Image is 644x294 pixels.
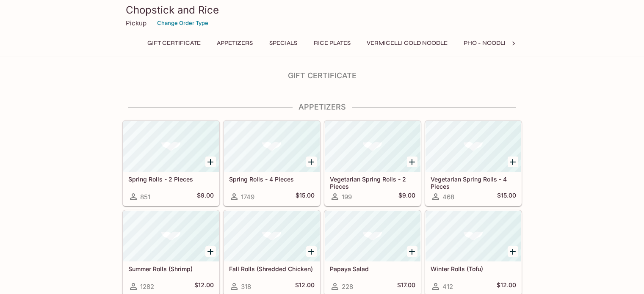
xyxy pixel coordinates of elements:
[140,193,150,201] span: 851
[459,37,530,49] button: Pho - Noodle Soup
[324,121,421,206] a: Vegetarian Spring Rolls - 2 Pieces199$9.00
[295,281,315,291] h5: $12.00
[126,3,519,16] h3: Chopstick and Rice
[122,102,522,112] h4: Appetizers
[306,246,317,257] button: Add Fall Rolls (Shredded Chicken)
[431,265,516,272] h5: Winter Rolls (Tofu)
[143,37,205,49] button: Gift Certificate
[508,246,518,257] button: Add Winter Rolls (Tofu)
[128,265,214,272] h5: Summer Rolls (Shrimp)
[153,16,212,30] button: Change Order Type
[442,283,453,291] span: 412
[140,283,154,291] span: 1282
[123,211,219,261] div: Summer Rolls (Shrimp)
[508,157,518,167] button: Add Vegetarian Spring Rolls - 4 Pieces
[126,19,146,27] p: Pickup
[309,37,355,49] button: Rice Plates
[426,211,521,261] div: Winter Rolls (Tofu)
[229,265,315,272] h5: Fall Rolls (Shredded Chicken)
[325,121,420,172] div: Vegetarian Spring Rolls - 2 Pieces
[229,176,315,183] h5: Spring Rolls - 4 Pieces
[442,193,454,201] span: 468
[241,283,251,291] span: 318
[398,192,415,202] h5: $9.00
[362,37,452,49] button: Vermicelli Cold Noodle
[224,121,320,206] a: Spring Rolls - 4 Pieces1749$15.00
[431,176,516,190] h5: Vegetarian Spring Rolls - 4 Pieces
[123,121,219,206] a: Spring Rolls - 2 Pieces851$9.00
[264,37,302,49] button: Specials
[224,211,320,261] div: Fall Rolls (Shredded Chicken)
[194,281,214,291] h5: $12.00
[407,246,417,257] button: Add Papaya Salad
[212,37,257,49] button: Appetizers
[306,157,317,167] button: Add Spring Rolls - 4 Pieces
[330,176,415,190] h5: Vegetarian Spring Rolls - 2 Pieces
[241,193,254,201] span: 1749
[128,176,214,183] h5: Spring Rolls - 2 Pieces
[224,121,320,172] div: Spring Rolls - 4 Pieces
[425,121,522,206] a: Vegetarian Spring Rolls - 4 Pieces468$15.00
[205,157,216,167] button: Add Spring Rolls - 2 Pieces
[497,192,516,202] h5: $15.00
[296,192,315,202] h5: $15.00
[397,281,415,291] h5: $17.00
[325,211,420,261] div: Papaya Salad
[342,283,353,291] span: 228
[407,157,417,167] button: Add Vegetarian Spring Rolls - 2 Pieces
[342,193,352,201] span: 199
[205,246,216,257] button: Add Summer Rolls (Shrimp)
[497,281,516,291] h5: $12.00
[123,121,219,172] div: Spring Rolls - 2 Pieces
[122,71,522,80] h4: Gift Certificate
[330,265,415,272] h5: Papaya Salad
[426,121,521,172] div: Vegetarian Spring Rolls - 4 Pieces
[197,192,214,202] h5: $9.00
